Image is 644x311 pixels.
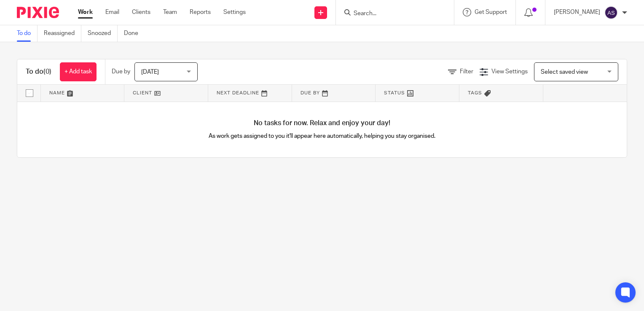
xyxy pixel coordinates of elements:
[17,25,38,42] a: To do
[604,6,618,19] img: svg%3E
[554,8,600,16] p: [PERSON_NAME]
[353,10,429,18] input: Search
[491,69,528,75] span: View Settings
[541,69,588,75] span: Select saved view
[60,62,97,81] a: + Add task
[78,8,93,16] a: Work
[26,67,51,76] h1: To do
[223,8,246,16] a: Settings
[124,25,145,42] a: Done
[141,69,159,75] span: [DATE]
[190,8,211,16] a: Reports
[43,68,51,75] span: (0)
[468,91,482,95] span: Tags
[170,132,475,140] p: As work gets assigned to you it'll appear here automatically, helping you stay organised.
[163,8,177,16] a: Team
[112,67,130,76] p: Due by
[460,69,473,75] span: Filter
[475,9,507,15] span: Get Support
[88,25,118,42] a: Snoozed
[17,119,627,128] h4: No tasks for now. Relax and enjoy your day!
[132,8,150,16] a: Clients
[44,25,81,42] a: Reassigned
[17,7,59,18] img: Pixie
[105,8,119,16] a: Email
